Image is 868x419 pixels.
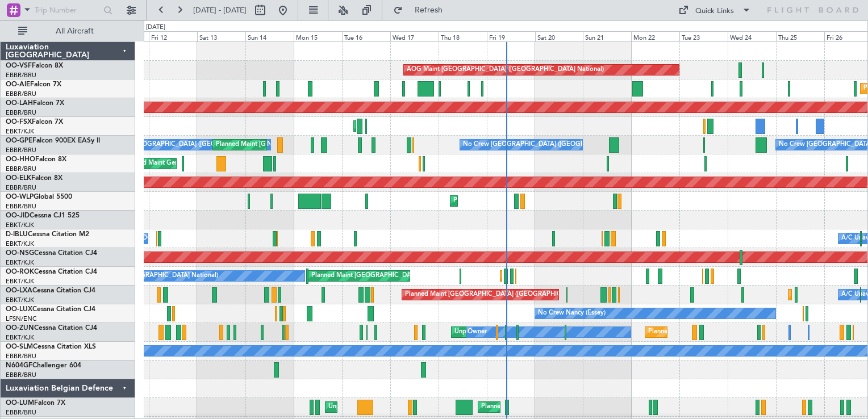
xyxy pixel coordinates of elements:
[6,137,100,144] a: OO-GPEFalcon 900EX EASy II
[6,175,62,182] a: OO-ELKFalcon 8X
[463,136,653,153] div: No Crew [GEOGRAPHIC_DATA] ([GEOGRAPHIC_DATA] National)
[6,100,64,107] a: OO-LAHFalcon 7X
[6,269,97,275] a: OO-ROKCessna Citation CJ4
[6,400,34,407] span: OO-LUM
[6,62,63,69] a: OO-VSFFalcon 8X
[6,269,34,275] span: OO-ROK
[6,315,37,323] a: LFSN/ENC
[454,324,638,341] div: Unplanned Maint [GEOGRAPHIC_DATA]-[GEOGRAPHIC_DATA]
[538,305,606,322] div: No Crew Nancy (Essey)
[6,231,89,238] a: D-IBLUCessna Citation M2
[6,400,65,407] a: OO-LUMFalcon 7X
[407,61,604,78] div: AOG Maint [GEOGRAPHIC_DATA] ([GEOGRAPHIC_DATA] National)
[388,1,456,19] button: Refresh
[6,258,34,267] a: EBKT/KJK
[12,22,123,40] button: All Aircraft
[6,343,96,350] a: OO-SLMCessna Citation XLS
[294,31,342,41] div: Mon 15
[631,31,679,41] div: Mon 22
[535,31,583,41] div: Sat 20
[6,165,36,173] a: EBBR/BRU
[328,399,542,416] div: Unplanned Maint [GEOGRAPHIC_DATA] ([GEOGRAPHIC_DATA] National)
[390,31,439,41] div: Wed 17
[728,31,776,41] div: Wed 24
[311,267,490,284] div: Planned Maint [GEOGRAPHIC_DATA] ([GEOGRAPHIC_DATA])
[197,31,245,41] div: Sat 13
[6,362,81,369] a: N604GFChallenger 604
[6,81,30,88] span: OO-AIE
[6,231,28,238] span: D-IBLU
[695,6,734,17] div: Quick Links
[776,31,824,41] div: Thu 25
[487,31,535,41] div: Fri 19
[6,127,34,136] a: EBKT/KJK
[6,194,34,200] span: OO-WLP
[6,71,36,79] a: EBBR/BRU
[6,108,36,117] a: EBBR/BRU
[405,286,584,303] div: Planned Maint [GEOGRAPHIC_DATA] ([GEOGRAPHIC_DATA])
[6,306,32,313] span: OO-LUX
[6,277,34,286] a: EBKT/KJK
[6,352,36,361] a: EBBR/BRU
[342,31,390,41] div: Tue 16
[648,324,781,341] div: Planned Maint Kortrijk-[GEOGRAPHIC_DATA]
[193,5,247,15] span: [DATE] - [DATE]
[6,119,63,125] a: OO-FSXFalcon 7X
[6,175,31,182] span: OO-ELK
[6,156,66,163] a: OO-HHOFalcon 8X
[6,371,36,379] a: EBBR/BRU
[30,27,120,35] span: All Aircraft
[6,194,72,200] a: OO-WLPGlobal 5500
[6,212,30,219] span: OO-JID
[149,31,197,41] div: Fri 12
[6,250,34,257] span: OO-NSG
[6,146,36,154] a: EBBR/BRU
[6,296,34,304] a: EBKT/KJK
[6,212,80,219] a: OO-JIDCessna CJ1 525
[6,325,97,332] a: OO-ZUNCessna Citation CJ4
[6,183,36,192] a: EBBR/BRU
[6,62,32,69] span: OO-VSF
[245,31,294,41] div: Sun 14
[216,136,422,153] div: Planned Maint [GEOGRAPHIC_DATA] ([GEOGRAPHIC_DATA] National)
[123,155,217,172] div: Planned Maint Geneva (Cointrin)
[6,306,95,313] a: OO-LUXCessna Citation CJ4
[6,333,34,342] a: EBKT/KJK
[405,6,453,14] span: Refresh
[146,23,165,32] div: [DATE]
[6,119,32,125] span: OO-FSX
[6,325,34,332] span: OO-ZUN
[6,287,95,294] a: OO-LXACessna Citation CJ4
[6,250,97,257] a: OO-NSGCessna Citation CJ4
[35,2,100,19] input: Trip Number
[6,156,35,163] span: OO-HHO
[6,137,32,144] span: OO-GPE
[6,287,32,294] span: OO-LXA
[6,343,33,350] span: OO-SLM
[6,202,36,211] a: EBBR/BRU
[6,408,36,417] a: EBBR/BRU
[103,136,294,153] div: No Crew [GEOGRAPHIC_DATA] ([GEOGRAPHIC_DATA] National)
[6,240,34,248] a: EBKT/KJK
[6,90,36,98] a: EBBR/BRU
[6,221,34,229] a: EBKT/KJK
[679,31,728,41] div: Tue 23
[453,192,512,209] div: Planned Maint Liege
[673,1,757,19] button: Quick Links
[6,100,33,107] span: OO-LAH
[6,81,61,88] a: OO-AIEFalcon 7X
[481,399,687,416] div: Planned Maint [GEOGRAPHIC_DATA] ([GEOGRAPHIC_DATA] National)
[6,362,32,369] span: N604GF
[468,324,487,341] div: Owner
[439,31,487,41] div: Thu 18
[583,31,631,41] div: Sun 21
